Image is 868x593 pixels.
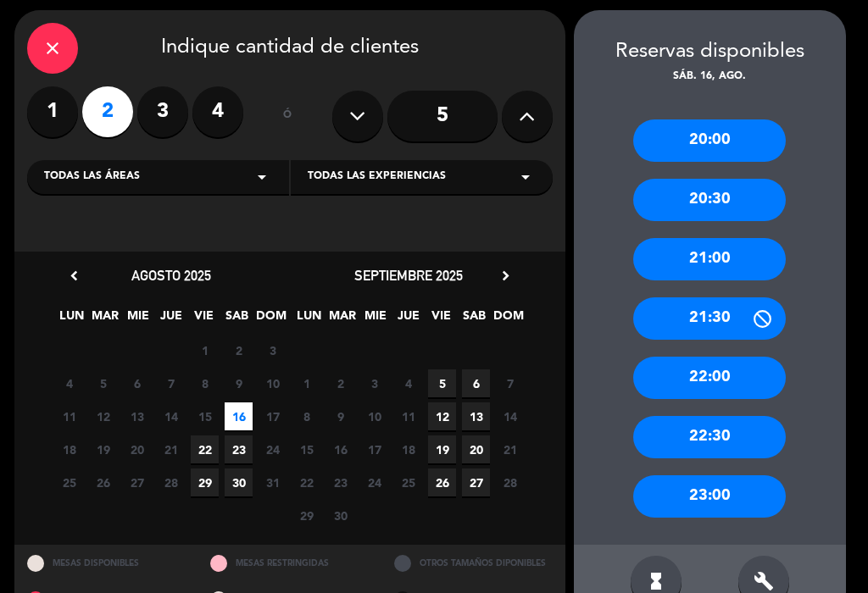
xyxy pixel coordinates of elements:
div: 23:00 [633,475,786,518]
i: chevron_left [65,267,83,285]
span: SAB [223,306,251,334]
span: 20 [123,435,151,463]
span: 27 [123,468,151,496]
span: 26 [89,468,117,496]
label: 2 [82,86,133,137]
div: MESAS DISPONIBLES [14,545,198,581]
span: SAB [460,306,488,334]
span: 5 [428,369,456,397]
span: 20 [462,435,490,463]
span: 7 [157,369,185,397]
span: 6 [462,369,490,397]
span: 11 [55,402,83,430]
i: arrow_drop_down [515,167,536,187]
div: 20:00 [633,119,786,162]
span: 31 [259,468,287,496]
span: VIE [190,306,218,334]
span: 3 [259,336,287,364]
div: 20:30 [633,179,786,221]
span: 30 [326,502,354,529]
span: 16 [326,435,354,463]
span: 14 [157,402,185,430]
span: 9 [225,369,253,397]
span: 18 [394,435,422,463]
span: 28 [496,468,524,496]
span: 5 [89,369,117,397]
span: 14 [496,402,524,430]
span: septiembre 2025 [354,267,463,284]
span: 2 [225,336,253,364]
div: OTROS TAMAÑOS DIPONIBLES [381,545,565,581]
span: 29 [191,468,219,496]
span: 10 [360,402,388,430]
span: LUN [295,306,323,334]
span: 21 [157,435,185,463]
span: MAR [328,306,356,334]
span: 13 [123,402,151,430]
span: MIE [124,306,152,334]
span: 2 [326,369,354,397]
span: 26 [428,468,456,496]
div: 21:30 [633,297,786,340]
span: 1 [191,336,219,364]
div: ó [260,86,315,146]
div: Reservas disponibles [574,36,846,69]
span: 1 [292,369,320,397]
span: DOM [493,306,521,334]
span: 21 [496,435,524,463]
span: DOM [256,306,284,334]
span: 24 [360,468,388,496]
span: 12 [89,402,117,430]
span: Todas las áreas [44,169,140,186]
span: LUN [58,306,86,334]
span: 4 [55,369,83,397]
span: 12 [428,402,456,430]
span: 17 [360,435,388,463]
span: 19 [89,435,117,463]
div: 22:00 [633,357,786,399]
span: 7 [496,369,524,397]
span: MAR [91,306,119,334]
div: 21:00 [633,238,786,280]
span: agosto 2025 [131,267,211,284]
i: hourglass_full [646,571,666,591]
span: 11 [394,402,422,430]
span: 24 [259,435,287,463]
span: 8 [191,369,219,397]
span: 18 [55,435,83,463]
span: 23 [225,435,253,463]
span: 13 [462,402,490,430]
span: 19 [428,435,456,463]
span: 4 [394,369,422,397]
span: VIE [427,306,455,334]
span: 17 [259,402,287,430]
span: 25 [394,468,422,496]
span: 15 [191,402,219,430]
label: 3 [137,86,188,137]
label: 1 [27,86,78,137]
span: 16 [225,402,253,430]
i: chevron_right [497,267,515,285]
span: 10 [259,369,287,397]
div: 22:30 [633,416,786,458]
i: build [754,571,774,591]
div: sáb. 16, ago. [574,69,846,86]
span: 28 [157,468,185,496]
span: 15 [292,435,320,463]
span: 25 [55,468,83,496]
span: 29 [292,502,320,529]
span: JUE [157,306,185,334]
span: 30 [225,468,253,496]
span: 22 [292,468,320,496]
span: 3 [360,369,388,397]
span: 9 [326,402,354,430]
div: Indique cantidad de clientes [27,23,553,74]
span: 27 [462,468,490,496]
span: MIE [361,306,389,334]
span: JUE [394,306,422,334]
div: MESAS RESTRINGIDAS [198,545,381,581]
span: 22 [191,435,219,463]
span: 23 [326,468,354,496]
label: 4 [192,86,243,137]
span: 8 [292,402,320,430]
